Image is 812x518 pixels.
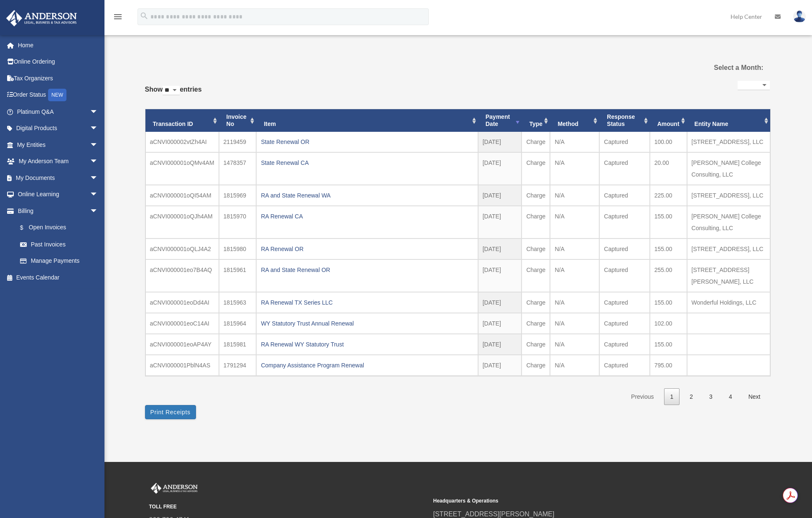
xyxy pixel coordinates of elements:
[433,510,555,518] a: [STREET_ADDRESS][PERSON_NAME]
[145,355,219,376] td: aCNVI000001PblN4AS
[6,70,111,87] a: Tax Organizers
[522,152,550,185] td: Charge
[550,152,599,185] td: N/A
[261,210,473,222] div: RA Renewal CA
[90,186,107,203] span: arrow_drop_down
[219,292,257,313] td: 1815963
[433,497,712,505] small: Headquarters & Operations
[683,388,699,405] a: 2
[522,185,550,206] td: Charge
[261,136,473,148] div: State Renewal OR
[550,313,599,334] td: N/A
[599,292,649,313] td: Captured
[478,334,522,355] td: [DATE]
[703,388,719,405] a: 3
[478,109,522,132] th: Payment Date: activate to sort column ascending
[478,132,522,152] td: [DATE]
[550,292,599,313] td: N/A
[90,136,107,154] span: arrow_drop_down
[599,334,649,355] td: Captured
[522,313,550,334] td: Charge
[48,89,66,101] div: NEW
[522,238,550,259] td: Charge
[650,109,687,132] th: Amount: activate to sort column ascending
[6,136,111,153] a: My Entitiesarrow_drop_down
[219,259,257,292] td: 1815961
[6,153,111,170] a: My Anderson Teamarrow_drop_down
[113,12,123,22] i: menu
[478,206,522,238] td: [DATE]
[550,132,599,152] td: N/A
[650,132,687,152] td: 100.00
[687,185,770,206] td: [STREET_ADDRESS], LLC
[261,190,473,201] div: RA and State Renewal WA
[687,109,770,132] th: Entity Name: activate to sort column ascending
[650,313,687,334] td: 102.00
[145,292,219,313] td: aCNVI000001eoDd4AI
[522,334,550,355] td: Charge
[145,185,219,206] td: aCNVI000001oQI54AM
[723,388,738,405] a: 4
[687,259,770,292] td: [STREET_ADDRESS][PERSON_NAME], LLC
[12,236,107,253] a: Past Invoices
[90,169,107,187] span: arrow_drop_down
[478,355,522,376] td: [DATE]
[478,185,522,206] td: [DATE]
[261,338,473,350] div: RA Renewal WY Statutory Trust
[261,157,473,169] div: State Renewal CA
[6,103,111,120] a: Platinum Q&Aarrow_drop_down
[219,355,257,376] td: 1791294
[6,169,111,186] a: My Documentsarrow_drop_down
[140,11,149,21] i: search
[672,62,763,74] label: Select a Month:
[599,238,649,259] td: Captured
[145,132,219,152] td: aCNVI000002vtZh4AI
[650,185,687,206] td: 225.00
[12,253,111,269] a: Manage Payments
[522,206,550,238] td: Charge
[219,334,257,355] td: 1815981
[6,87,111,104] a: Order StatusNEW
[650,292,687,313] td: 155.00
[550,259,599,292] td: N/A
[261,243,473,255] div: RA Renewal OR
[256,109,478,132] th: Item: activate to sort column ascending
[650,206,687,238] td: 155.00
[149,503,428,511] small: TOLL FREE
[90,103,107,121] span: arrow_drop_down
[550,109,599,132] th: Method: activate to sort column ascending
[261,264,473,276] div: RA and State Renewal OR
[650,259,687,292] td: 255.00
[687,152,770,185] td: [PERSON_NAME] College Consulting, LLC
[650,334,687,355] td: 155.00
[6,120,111,137] a: Digital Productsarrow_drop_down
[219,313,257,334] td: 1815964
[599,313,649,334] td: Captured
[478,292,522,313] td: [DATE]
[522,132,550,152] td: Charge
[219,206,257,238] td: 1815970
[650,355,687,376] td: 795.00
[145,259,219,292] td: aCNVI000001eo7B4AQ
[599,185,649,206] td: Captured
[90,203,107,220] span: arrow_drop_down
[522,259,550,292] td: Charge
[550,334,599,355] td: N/A
[522,355,550,376] td: Charge
[6,269,111,286] a: Events Calendar
[219,109,257,132] th: Invoice No: activate to sort column ascending
[6,203,111,219] a: Billingarrow_drop_down
[145,405,196,419] button: Print Receipts
[550,355,599,376] td: N/A
[625,388,660,405] a: Previous
[687,292,770,313] td: Wonderful Holdings, LLC
[145,109,219,132] th: Transaction ID: activate to sort column ascending
[261,297,473,308] div: RA Renewal TX Series LLC
[12,219,111,236] a: $Open Invoices
[664,388,680,405] a: 1
[261,359,473,371] div: Company Assistance Program Renewal
[6,186,111,203] a: Online Learningarrow_drop_down
[163,86,180,95] select: Showentries
[6,54,111,70] a: Online Ordering
[599,355,649,376] td: Captured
